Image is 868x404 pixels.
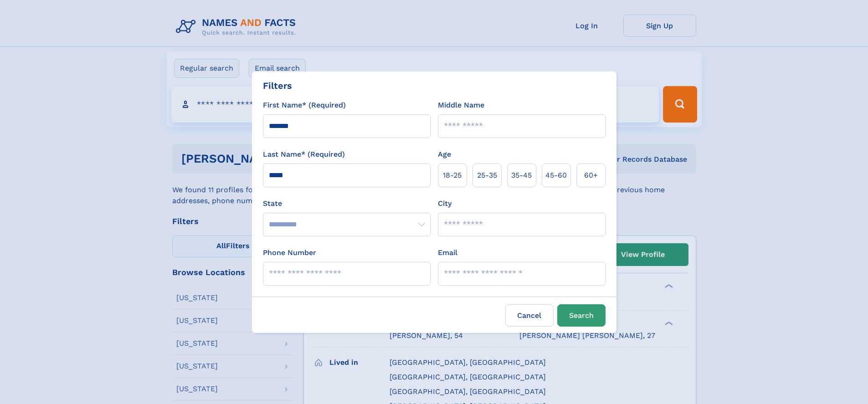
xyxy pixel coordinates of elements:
[438,149,451,160] label: Age
[263,149,345,160] label: Last Name* (Required)
[263,198,431,209] label: State
[545,170,567,181] span: 45‑60
[511,170,532,181] span: 35‑45
[263,247,316,258] label: Phone Number
[438,100,484,111] label: Middle Name
[263,79,292,92] div: Filters
[557,304,606,327] button: Search
[263,100,346,111] label: First Name* (Required)
[443,170,462,181] span: 18‑25
[438,247,457,258] label: Email
[477,170,497,181] span: 25‑35
[438,198,452,209] label: City
[584,170,598,181] span: 60+
[505,304,554,327] label: Cancel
